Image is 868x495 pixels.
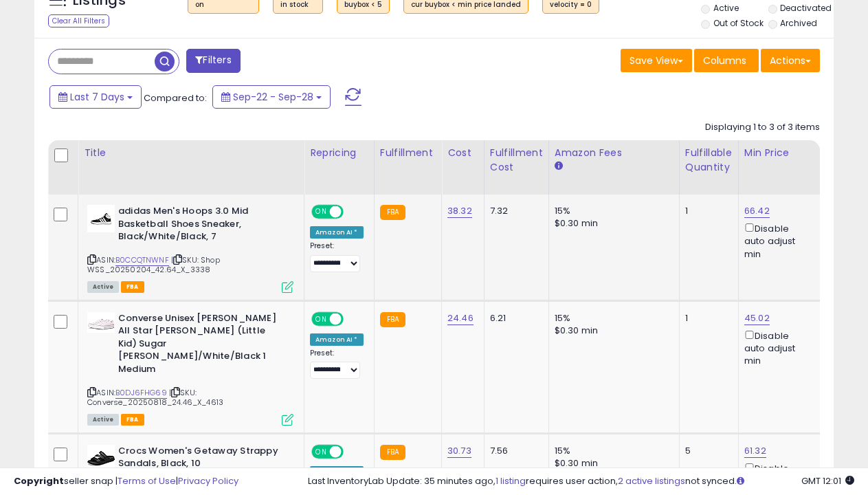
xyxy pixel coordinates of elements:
[178,474,238,487] a: Privacy Policy
[801,474,854,487] span: 2025-10-6 12:01 GMT
[48,14,109,27] div: Clear All Filters
[310,349,364,379] div: Preset:
[313,445,330,457] span: ON
[555,160,563,173] small: Amazon Fees.
[780,17,817,29] label: Archived
[555,205,669,217] div: 15%
[233,90,313,104] span: Sep-22 - Sep-28
[744,204,770,218] a: 66.42
[118,445,285,474] b: Crocs Women's Getaway Strappy Sandals, Black, 10
[49,85,142,109] button: Last 7 Days
[713,17,764,29] label: Out of Stock
[87,312,293,424] div: ASIN:
[87,205,115,232] img: 318KFu7bdJL._SL40_.jpg
[761,49,820,72] button: Actions
[118,205,285,247] b: adidas Men's Hoops 3.0 Mid Basketball Shoes Sneaker, Black/White/Black, 7
[313,313,330,324] span: ON
[555,445,669,457] div: 15%
[118,312,285,379] b: Converse Unisex [PERSON_NAME] All Star [PERSON_NAME] (Little Kid) Sugar [PERSON_NAME]/White/Black...
[703,54,746,67] span: Columns
[310,146,368,160] div: Repricing
[713,2,739,14] label: Active
[87,445,115,472] img: 31YI1ui18FL._SL40_.jpg
[744,328,810,368] div: Disable auto adjust min
[308,475,854,488] div: Last InventoryLab Update: 35 minutes ago, requires user action, not synced.
[121,281,144,293] span: FBA
[14,474,64,487] strong: Copyright
[618,474,685,487] a: 2 active listings
[780,2,832,14] label: Deactivated
[380,146,436,160] div: Fulfillment
[115,387,167,399] a: B0DJ6FHG69
[447,204,472,218] a: 38.32
[342,313,364,324] span: OFF
[310,333,364,346] div: Amazon AI *
[380,445,405,460] small: FBA
[118,474,176,487] a: Terms of Use
[744,146,815,160] div: Min Price
[186,49,240,73] button: Filters
[14,475,238,488] div: seller snap | |
[342,445,364,457] span: OFF
[87,205,293,291] div: ASIN:
[685,205,728,217] div: 1
[121,414,144,426] span: FBA
[87,312,115,333] img: 31YGxFlk7ML._SL40_.jpg
[380,312,405,327] small: FBA
[87,387,223,408] span: | SKU: Converse_20250818_24.46_X_4613
[744,444,766,458] a: 61.32
[342,206,364,218] span: OFF
[621,49,692,72] button: Save View
[705,121,820,134] div: Displaying 1 to 3 of 3 items
[70,90,124,104] span: Last 7 Days
[447,146,478,160] div: Cost
[313,206,330,218] span: ON
[115,254,169,266] a: B0CCQTNWNF
[490,146,543,175] div: Fulfillment Cost
[87,414,119,426] span: All listings currently available for purchase on Amazon
[447,311,474,325] a: 24.46
[87,281,119,293] span: All listings currently available for purchase on Amazon
[555,312,669,324] div: 15%
[744,221,810,261] div: Disable auto adjust min
[310,241,364,272] div: Preset:
[555,324,669,337] div: $0.30 min
[685,146,733,175] div: Fulfillable Quantity
[490,312,538,324] div: 6.21
[744,311,770,325] a: 45.02
[694,49,759,72] button: Columns
[685,445,728,457] div: 5
[490,445,538,457] div: 7.56
[87,254,220,275] span: | SKU: Shop WSS_20250204_42.64_X_3338
[310,226,364,239] div: Amazon AI *
[496,474,526,487] a: 1 listing
[447,444,471,458] a: 30.73
[490,205,538,217] div: 7.32
[555,217,669,230] div: $0.30 min
[212,85,331,109] button: Sep-22 - Sep-28
[144,91,207,104] span: Compared to:
[685,312,728,324] div: 1
[84,146,298,160] div: Title
[555,146,674,160] div: Amazon Fees
[380,205,405,220] small: FBA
